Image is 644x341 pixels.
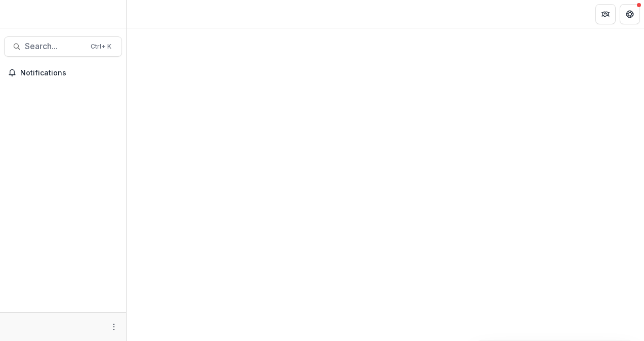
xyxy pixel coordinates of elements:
[108,321,120,333] button: More
[89,41,113,52] div: Ctrl + K
[620,4,640,24] button: Get Help
[131,7,174,21] nav: breadcrumb
[4,65,122,81] button: Notifications
[595,4,616,24] button: Partners
[20,69,118,77] span: Notifications
[4,36,122,57] button: Search...
[25,41,85,51] span: Search...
